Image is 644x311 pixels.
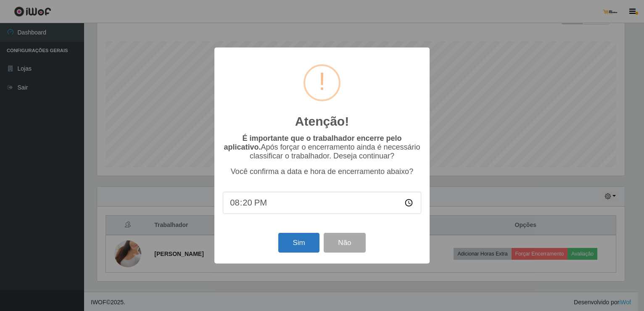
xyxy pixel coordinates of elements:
h2: Atenção! [295,114,349,129]
button: Não [324,233,365,253]
b: É importante que o trabalhador encerre pelo aplicativo. [224,134,401,151]
p: Após forçar o encerramento ainda é necessário classificar o trabalhador. Deseja continuar? [223,134,421,161]
button: Sim [278,233,319,253]
p: Você confirma a data e hora de encerramento abaixo? [223,167,421,176]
